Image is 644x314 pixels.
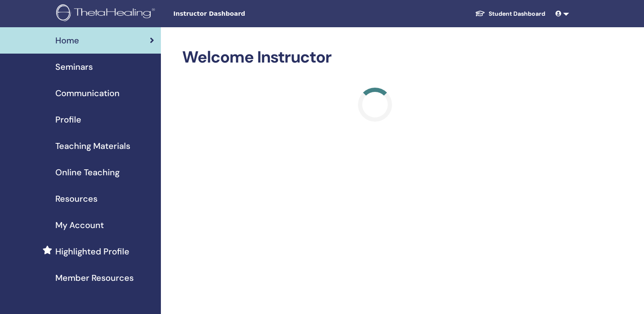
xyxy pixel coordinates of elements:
[55,219,104,231] span: My Account
[55,245,129,258] span: Highlighted Profile
[56,4,158,23] img: logo.png
[475,10,485,17] img: graduation-cap-white.svg
[55,60,93,73] span: Seminars
[55,271,134,284] span: Member Resources
[173,9,301,18] span: Instructor Dashboard
[55,192,97,205] span: Resources
[55,87,120,100] span: Communication
[55,34,79,47] span: Home
[55,166,120,179] span: Online Teaching
[182,48,567,67] h2: Welcome Instructor
[468,6,552,22] a: Student Dashboard
[55,140,130,152] span: Teaching Materials
[55,113,81,126] span: Profile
